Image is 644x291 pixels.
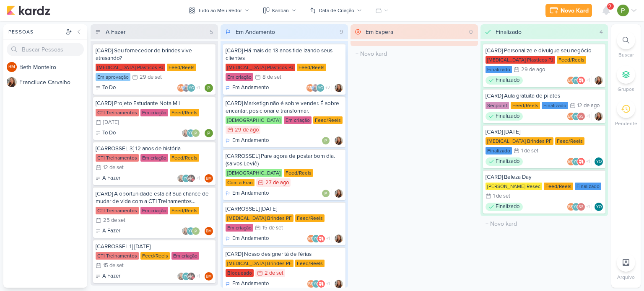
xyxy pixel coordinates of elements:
[103,120,119,125] div: [DATE]
[307,234,332,243] div: Colaboradores: Beth Monteiro, Yasmin Oliveira, Allegra Plásticos e Brindes Personalizados, Paloma...
[226,116,282,124] div: [DEMOGRAPHIC_DATA]
[226,84,269,92] div: Em Andamento
[167,64,196,71] div: Feed/Reels
[226,269,254,277] div: Bloqueado
[205,84,213,92] div: Responsável: Paloma Paixão Designer
[140,252,170,260] div: Feed/Reels
[482,218,606,230] input: + Novo kard
[466,28,476,36] div: 0
[312,280,320,288] div: Yasmin Oliveira
[595,76,603,85] div: Responsável: Franciluce Carvalho
[567,157,592,166] div: Colaboradores: Beth Monteiro, Yasmin Oliveira, Allegra Plásticos e Brindes Personalizados, Paloma...
[226,250,343,258] div: [CARD] Nosso designer tá de férias
[574,79,579,83] p: YO
[226,73,253,81] div: Em criação
[585,113,590,120] span: +1
[615,120,637,127] p: Pendente
[96,174,120,183] div: A Fazer
[596,205,602,209] p: YO
[206,229,212,234] p: BM
[295,260,325,267] div: Feed/Reels
[226,280,269,288] div: Em Andamento
[189,86,194,90] p: YO
[195,273,200,280] span: +1
[226,179,254,186] div: Com a Fran
[96,73,130,81] div: Em aprovação
[306,84,314,92] div: Beth Monteiro
[96,227,120,235] div: A Fazer
[352,48,476,60] input: + Novo kard
[182,129,190,137] img: Franciluce Carvalho
[521,67,545,72] div: 29 de ago
[567,157,575,166] div: Beth Monteiro
[308,237,314,241] p: BM
[596,28,606,36] div: 4
[262,75,281,80] div: 8 de set
[595,157,603,166] div: Yasmin Oliveira
[96,84,116,92] div: To Do
[232,280,269,288] p: Em Andamento
[521,148,538,154] div: 1 de set
[595,203,603,211] div: Responsável: Yasmin Oliveira
[307,280,315,288] div: Beth Monteiro
[140,109,168,116] div: Em criação
[572,76,580,85] div: Yasmin Oliveira
[103,263,124,268] div: 15 de set
[140,207,168,214] div: Em criação
[486,112,523,121] div: Finalizado
[496,76,519,85] p: Finalizado
[335,189,343,198] img: Franciluce Carvalho
[178,86,184,90] p: BM
[486,203,523,211] div: Finalizado
[335,136,343,145] div: Responsável: Franciluce Carvalho
[486,183,542,190] div: [PERSON_NAME] Resec
[577,203,585,211] div: Simone Regina Sa
[325,85,330,91] span: +2
[177,174,185,183] img: Franciluce Carvalho
[542,102,568,109] div: Finalizado
[568,79,574,83] p: BM
[205,129,213,137] div: Responsável: Paloma Paixão Designer
[96,64,165,71] div: [MEDICAL_DATA] Plasticos PJ
[575,183,601,190] div: Finalizado
[187,84,195,92] div: Yasmin Oliveira
[102,227,120,235] p: A Fazer
[205,227,213,235] div: Responsável: Beth Monteiro
[140,75,162,80] div: 29 de set
[19,78,87,87] div: F r a n c i l u c e C a r v a l h o
[595,112,603,121] img: Franciluce Carvalho
[184,177,189,181] p: YO
[232,136,269,145] p: Em Andamento
[188,229,194,234] p: YO
[486,66,512,73] div: Finalizado
[307,86,313,90] p: BM
[187,227,195,235] div: Yasmin Oliveira
[567,76,592,85] div: Colaboradores: Beth Monteiro, Yasmin Oliveira, Allegra Plásticos e Brindes Personalizados, Paloma...
[579,205,584,209] p: SS
[205,174,213,183] div: Responsável: Beth Monteiro
[8,65,15,70] p: BM
[335,234,343,243] img: Franciluce Carvalho
[568,160,574,164] p: BM
[577,103,600,108] div: 12 de ago
[317,234,325,243] img: Allegra Plásticos e Brindes Personalizados
[295,214,325,222] div: Feed/Reels
[555,137,584,145] div: Feed/Reels
[561,6,589,15] div: Novo Kard
[574,160,579,164] p: YO
[182,227,202,235] div: Colaboradores: Franciluce Carvalho, Yasmin Oliveira, Paloma Paixão Designer
[496,157,519,166] p: Finalizado
[102,272,120,281] p: A Fazer
[567,112,575,121] div: Beth Monteiro
[177,84,202,92] div: Colaboradores: Beth Monteiro, Guilherme Savio, Yasmin Oliveira, Allegra Plásticos e Brindes Perso...
[96,47,213,62] div: [CARD] Seu fornecedor de brindes vive atrasando?
[557,56,586,64] div: Feed/Reels
[182,272,190,281] div: Yasmin Oliveira
[170,207,199,214] div: Feed/Reels
[322,136,330,145] img: Paloma Paixão Designer
[192,227,200,235] img: Paloma Paixão Designer
[595,203,603,211] div: Yasmin Oliveira
[177,84,185,92] div: Beth Monteiro
[7,43,84,56] input: Buscar Pessoas
[486,147,512,155] div: Finalizado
